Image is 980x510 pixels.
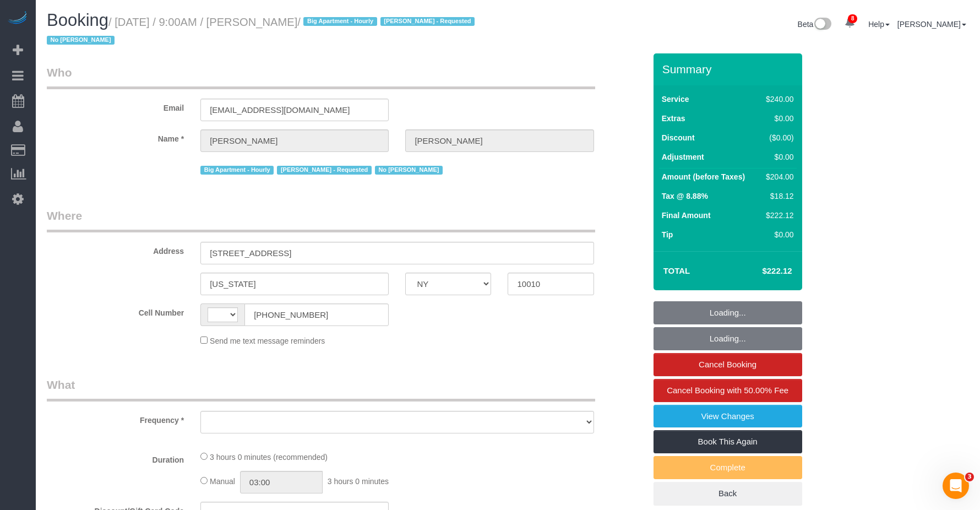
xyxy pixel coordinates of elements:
legend: What [47,377,595,402]
label: Frequency * [39,411,192,426]
div: $0.00 [761,113,793,124]
span: 3 hours 0 minutes [328,477,389,486]
a: 8 [839,11,861,35]
input: Cell Number [244,303,389,326]
input: City [200,273,389,295]
div: $204.00 [761,171,793,182]
label: Cell Number [39,303,192,318]
span: Cancel Booking with 50.00% Fee [667,386,788,395]
span: No [PERSON_NAME] [47,36,115,45]
span: [PERSON_NAME] - Requested [380,17,475,26]
label: Name * [39,129,192,144]
label: Discount [662,132,695,143]
h3: Summary [662,63,797,75]
label: Tip [662,229,673,240]
span: 3 [965,473,974,481]
span: Big Apartment - Hourly [200,166,274,175]
a: Beta [798,20,832,29]
label: Duration [39,451,192,465]
div: $222.12 [761,210,793,221]
strong: Total [663,266,690,275]
label: Adjustment [662,151,704,162]
a: [PERSON_NAME] [897,20,966,29]
label: Service [662,94,689,105]
iframe: Intercom live chat [943,473,969,499]
div: $240.00 [761,94,793,105]
span: Send me text message reminders [210,337,325,345]
input: Last Name [405,129,594,152]
img: New interface [813,18,831,32]
a: Help [868,20,890,29]
div: $0.00 [761,151,793,162]
span: No [PERSON_NAME] [375,166,443,175]
label: Address [39,242,192,257]
a: Back [654,482,802,505]
legend: Where [47,208,595,232]
div: $0.00 [761,229,793,240]
h4: $222.12 [729,267,792,276]
label: Email [39,99,192,113]
span: 3 hours 0 minutes (recommended) [210,453,328,462]
span: Booking [47,10,108,30]
a: View Changes [654,405,802,428]
small: / [DATE] / 9:00AM / [PERSON_NAME] [47,16,478,47]
input: Email [200,99,389,121]
img: Automaid Logo [7,11,29,26]
legend: Who [47,64,595,89]
span: 8 [848,14,857,23]
a: Cancel Booking [654,353,802,376]
div: ($0.00) [761,132,793,143]
label: Extras [662,113,685,124]
label: Tax @ 8.88% [662,191,708,202]
span: [PERSON_NAME] - Requested [277,166,371,175]
div: $18.12 [761,191,793,202]
a: Book This Again [654,430,802,453]
span: Big Apartment - Hourly [303,17,377,26]
span: Manual [210,477,235,486]
label: Final Amount [662,210,711,221]
a: Cancel Booking with 50.00% Fee [654,379,802,402]
input: First Name [200,129,389,152]
input: Zip Code [508,273,594,295]
label: Amount (before Taxes) [662,171,745,182]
